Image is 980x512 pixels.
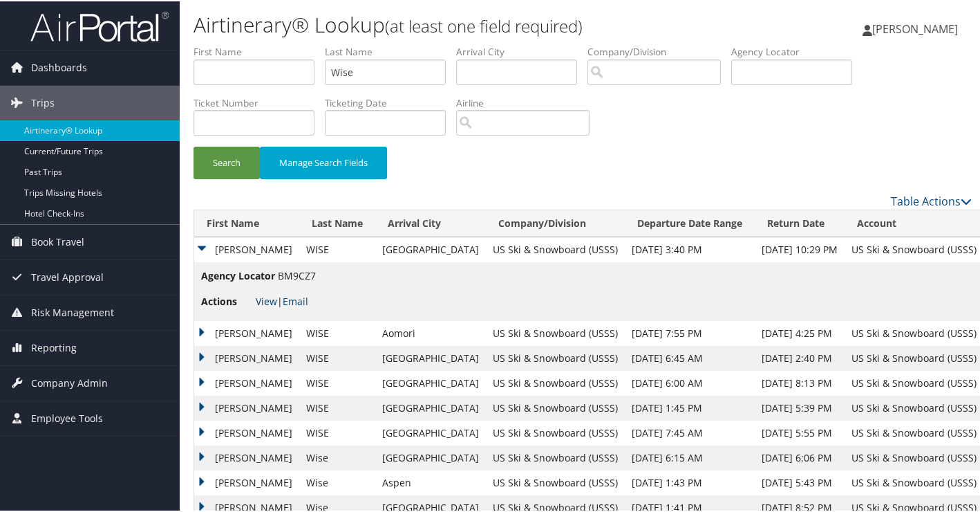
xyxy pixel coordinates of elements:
td: US Ski & Snowboard (USSS) [486,345,625,369]
th: Return Date: activate to sort column ascending [755,209,845,236]
td: Aspen [375,469,486,494]
span: Company Admin [31,365,108,399]
td: [GEOGRAPHIC_DATA] [375,345,486,369]
td: [DATE] 1:45 PM [625,394,755,419]
label: Last Name [325,44,456,57]
td: [DATE] 1:43 PM [625,469,755,494]
label: Ticket Number [194,95,325,109]
td: WISE [299,236,375,261]
td: [DATE] 7:55 PM [625,320,755,345]
td: [DATE] 6:06 PM [755,444,845,469]
td: [DATE] 5:43 PM [755,469,845,494]
td: [PERSON_NAME] [194,345,299,369]
td: [GEOGRAPHIC_DATA] [375,394,486,419]
td: US Ski & Snowboard (USSS) [486,369,625,394]
span: Book Travel [31,223,84,258]
td: [PERSON_NAME] [194,419,299,444]
small: (at least one field required) [385,13,583,36]
span: | [256,293,308,307]
span: [PERSON_NAME] [872,20,958,35]
a: [PERSON_NAME] [863,7,972,48]
label: Airline [456,95,600,109]
td: WISE [299,369,375,394]
td: US Ski & Snowboard (USSS) [486,419,625,444]
span: Actions [201,293,253,308]
td: US Ski & Snowboard (USSS) [486,469,625,494]
td: Wise [299,469,375,494]
label: Company/Division [587,44,731,57]
label: First Name [194,44,325,57]
td: WISE [299,345,375,369]
td: [DATE] 5:55 PM [755,419,845,444]
label: Arrival City [456,44,587,57]
td: [GEOGRAPHIC_DATA] [375,419,486,444]
td: [PERSON_NAME] [194,236,299,261]
button: Search [194,145,260,178]
td: [DATE] 4:25 PM [755,320,845,345]
span: Risk Management [31,294,114,329]
td: US Ski & Snowboard (USSS) [486,320,625,345]
td: [DATE] 2:40 PM [755,345,845,369]
td: [DATE] 3:40 PM [625,236,755,261]
td: [DATE] 6:15 AM [625,444,755,469]
td: US Ski & Snowboard (USSS) [486,236,625,261]
td: WISE [299,419,375,444]
td: [DATE] 7:45 AM [625,419,755,444]
th: Arrival City: activate to sort column ascending [375,209,486,236]
td: [PERSON_NAME] [194,394,299,419]
a: View [256,293,277,307]
td: [GEOGRAPHIC_DATA] [375,236,486,261]
td: [DATE] 10:29 PM [755,236,845,261]
button: Manage Search Fields [260,145,387,178]
th: Company/Division [486,209,625,236]
span: Reporting [31,329,77,364]
td: Wise [299,444,375,469]
th: Last Name: activate to sort column ascending [299,209,375,236]
td: [DATE] 6:45 AM [625,345,755,369]
label: Ticketing Date [325,95,456,109]
label: Agency Locator [731,44,863,57]
th: Departure Date Range: activate to sort column ascending [625,209,755,236]
td: US Ski & Snowboard (USSS) [486,394,625,419]
td: WISE [299,320,375,345]
span: Travel Approval [31,259,104,293]
a: Email [283,293,308,307]
a: Table Actions [891,192,972,208]
span: Agency Locator [201,267,275,282]
span: Trips [31,84,55,119]
h1: Airtinerary® Lookup [194,9,713,38]
td: WISE [299,394,375,419]
td: US Ski & Snowboard (USSS) [486,444,625,469]
th: First Name: activate to sort column ascending [194,209,299,236]
td: [PERSON_NAME] [194,444,299,469]
td: [GEOGRAPHIC_DATA] [375,444,486,469]
td: [DATE] 5:39 PM [755,394,845,419]
span: Dashboards [31,49,87,84]
td: [PERSON_NAME] [194,320,299,345]
td: [GEOGRAPHIC_DATA] [375,369,486,394]
td: [PERSON_NAME] [194,469,299,494]
span: BM9CZ7 [278,268,316,281]
td: [DATE] 6:00 AM [625,369,755,394]
td: [DATE] 8:13 PM [755,369,845,394]
td: [PERSON_NAME] [194,369,299,394]
td: Aomori [375,320,486,345]
span: Employee Tools [31,400,103,435]
img: airportal-logo.png [30,9,169,42]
